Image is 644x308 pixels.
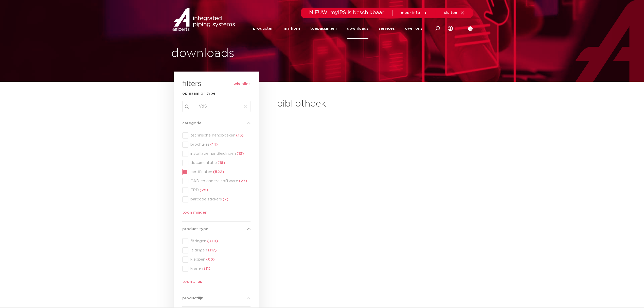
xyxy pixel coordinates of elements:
span: meer info [401,11,420,15]
h1: downloads [171,45,319,62]
strong: op naam of type [182,92,216,95]
a: sluiten [444,11,465,15]
h2: bibliotheek [277,98,367,110]
a: toepassingen [310,18,337,39]
a: meer info [401,11,428,15]
a: downloads [347,18,368,39]
span: NIEUW: myIPS is beschikbaar [309,10,384,15]
a: services [379,18,395,39]
h3: filters [182,78,201,90]
a: markten [284,18,300,39]
a: over ons [405,18,422,39]
span: sluiten [444,11,457,15]
a: producten [253,18,274,39]
nav: Menu [253,18,422,39]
